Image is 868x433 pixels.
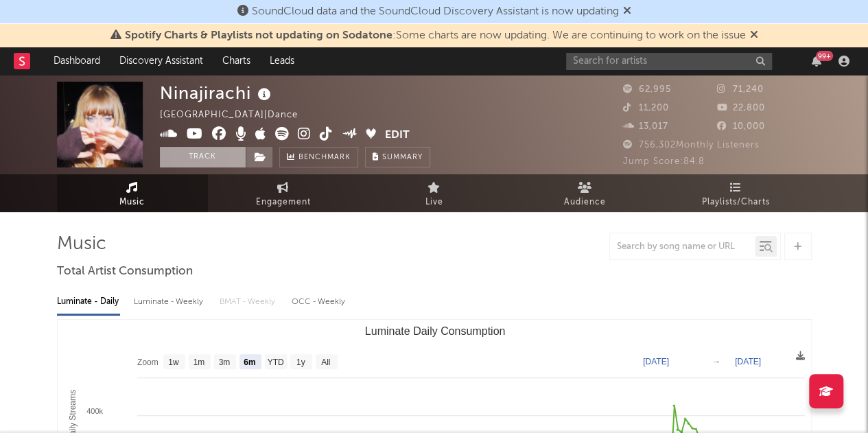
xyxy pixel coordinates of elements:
button: Summary [365,147,430,167]
button: Track [160,147,246,167]
span: SoundCloud data and the SoundCloud Discovery Assistant is now updating [252,6,619,17]
span: 11,200 [623,104,669,113]
a: Charts [213,47,260,75]
span: Music [119,194,145,211]
text: 1w [168,358,179,367]
span: 10,000 [717,122,765,131]
a: Audience [510,174,661,212]
a: Engagement [208,174,359,212]
input: Search for artists [566,53,772,70]
span: Jump Score: 84.8 [623,157,705,166]
a: Benchmark [279,147,358,167]
text: 1y [296,358,305,367]
text: 400k [86,407,103,415]
text: [DATE] [643,357,669,366]
text: 6m [244,358,255,367]
span: 13,017 [623,122,668,131]
span: Engagement [256,194,311,211]
div: Luminate - Daily [57,290,120,314]
span: Live [425,194,443,211]
button: Edit [385,127,410,144]
span: Dismiss [623,6,631,17]
span: Playlists/Charts [702,194,770,211]
text: 1m [193,358,204,367]
a: Leads [260,47,304,75]
a: Discovery Assistant [110,47,213,75]
span: Audience [564,194,606,211]
span: Dismiss [750,30,758,41]
text: YTD [267,358,283,367]
span: 62,995 [623,85,671,94]
a: Live [359,174,510,212]
span: Benchmark [298,150,351,166]
text: All [321,358,330,367]
span: 71,240 [717,85,764,94]
text: [DATE] [735,357,761,366]
text: → [712,357,720,366]
text: 3m [218,358,230,367]
div: Luminate - Weekly [134,290,206,314]
div: OCC - Weekly [292,290,347,314]
a: Playlists/Charts [661,174,812,212]
text: Zoom [137,358,159,367]
div: [GEOGRAPHIC_DATA] | Dance [160,107,314,124]
span: 756,302 Monthly Listeners [623,141,760,150]
span: : Some charts are now updating. We are continuing to work on the issue [125,30,746,41]
span: Summary [382,154,423,161]
span: 22,800 [717,104,765,113]
span: Spotify Charts & Playlists not updating on Sodatone [125,30,392,41]
a: Music [57,174,208,212]
span: Total Artist Consumption [57,264,193,280]
button: 99+ [812,56,821,67]
input: Search by song name or URL [610,242,755,253]
text: Luminate Daily Consumption [364,325,505,337]
a: Dashboard [44,47,110,75]
div: 99 + [816,51,833,61]
div: Ninajirachi [160,82,274,104]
